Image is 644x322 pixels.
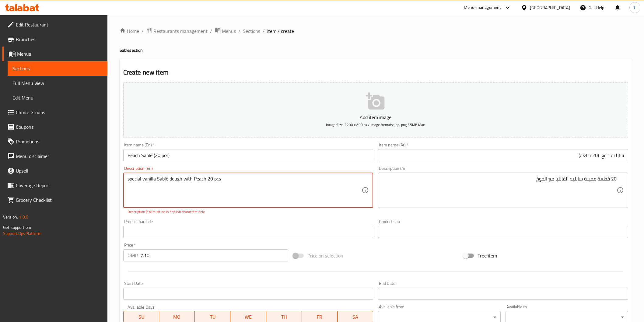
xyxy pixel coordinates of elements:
[17,50,103,58] span: Menus
[120,27,632,35] nav: breadcrumb
[162,313,192,321] span: MO
[634,4,635,11] span: f
[197,313,228,321] span: TU
[133,114,619,121] p: Add item image
[16,196,103,204] span: Grocery Checklist
[2,47,107,61] a: Menus
[16,167,103,174] span: Upsell
[128,252,138,259] p: OMR
[16,109,103,116] span: Choice Groups
[267,27,294,35] span: item / create
[2,32,107,47] a: Branches
[233,313,264,321] span: WE
[12,94,103,101] span: Edit Menu
[3,213,18,221] span: Version:
[378,149,628,161] input: Enter name Ar
[2,163,107,178] a: Upsell
[2,149,107,163] a: Menu disclaimer
[126,313,157,321] span: SU
[120,27,139,35] a: Home
[2,134,107,149] a: Promotions
[2,17,107,32] a: Edit Restaurant
[16,152,103,160] span: Menu disclaimer
[326,121,425,128] span: Image Size: 1200 x 800 px / Image formats: jpg, png / 5MB Max.
[263,27,265,35] li: /
[123,149,373,161] input: Enter name En
[19,213,28,221] span: 1.0.0
[123,226,373,238] input: Please enter product barcode
[16,138,103,145] span: Promotions
[123,82,628,138] button: Add item imageImage Size: 1200 x 800 px / Image formats: jpg, png / 5MB Max.
[222,27,236,35] span: Menus
[269,313,299,321] span: TH
[16,123,103,131] span: Coupons
[12,79,103,87] span: Full Menu View
[2,120,107,134] a: Coupons
[530,4,570,11] div: [GEOGRAPHIC_DATA]
[16,36,103,43] span: Branches
[8,90,107,105] a: Edit Menu
[307,252,343,259] span: Price on selection
[2,105,107,120] a: Choice Groups
[243,27,260,35] a: Sections
[215,27,236,35] a: Menus
[2,193,107,207] a: Grocery Checklist
[378,226,628,238] input: Please enter product sku
[128,209,369,215] p: Description (En) must be in English characters only
[12,65,103,72] span: Sections
[8,61,107,76] a: Sections
[140,249,288,261] input: Please enter price
[142,27,144,35] li: /
[304,313,335,321] span: FR
[478,252,497,259] span: Free item
[120,47,632,53] h4: Sable section
[16,21,103,28] span: Edit Restaurant
[340,313,371,321] span: SA
[382,176,617,205] textarea: 20 قطعة عجينة سابليه الفانليا مع الخوخ
[3,229,42,237] a: Support.OpsPlatform
[210,27,212,35] li: /
[123,68,628,77] h2: Create new item
[146,27,208,35] a: Restaurants management
[128,176,362,205] textarea: special vanilla Sablé dough with Peach 20 pcs
[16,182,103,189] span: Coverage Report
[464,4,501,11] div: Menu-management
[8,76,107,90] a: Full Menu View
[3,223,31,231] span: Get support on:
[2,178,107,193] a: Coverage Report
[238,27,240,35] li: /
[153,27,208,35] span: Restaurants management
